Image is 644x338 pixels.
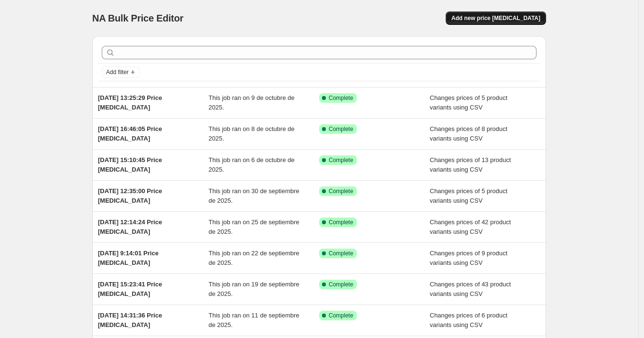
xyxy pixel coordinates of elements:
[329,94,353,102] span: Complete
[329,156,353,164] span: Complete
[209,281,300,297] span: This job ran on 19 de septiembre de 2025.
[430,218,511,235] span: Changes prices of 42 product variants using CSV
[209,187,300,204] span: This job ran on 30 de septiembre de 2025.
[92,13,183,23] span: NA Bulk Price Editor
[98,281,162,297] span: [DATE] 15:23:41 Price [MEDICAL_DATA]
[329,187,353,195] span: Complete
[209,312,300,328] span: This job ran on 11 de septiembre de 2025.
[98,218,162,235] span: [DATE] 12:14:24 Price [MEDICAL_DATA]
[98,312,162,328] span: [DATE] 14:31:36 Price [MEDICAL_DATA]
[329,125,353,133] span: Complete
[430,94,508,111] span: Changes prices of 5 product variants using CSV
[329,312,353,319] span: Complete
[209,94,295,111] span: This job ran on 9 de octubre de 2025.
[209,125,295,142] span: This job ran on 8 de octubre de 2025.
[329,218,353,226] span: Complete
[446,11,546,25] button: Add new price [MEDICAL_DATA]
[209,218,300,235] span: This job ran on 25 de septiembre de 2025.
[329,250,353,257] span: Complete
[102,66,140,78] button: Add filter
[430,156,511,173] span: Changes prices of 13 product variants using CSV
[209,156,295,173] span: This job ran on 6 de octubre de 2025.
[98,125,162,142] span: [DATE] 16:46:05 Price [MEDICAL_DATA]
[430,125,508,142] span: Changes prices of 8 product variants using CSV
[430,312,508,328] span: Changes prices of 6 product variants using CSV
[430,250,508,266] span: Changes prices of 9 product variants using CSV
[209,250,300,266] span: This job ran on 22 de septiembre de 2025.
[430,281,511,297] span: Changes prices of 43 product variants using CSV
[98,250,159,266] span: [DATE] 9:14:01 Price [MEDICAL_DATA]
[98,156,162,173] span: [DATE] 15:10:45 Price [MEDICAL_DATA]
[329,281,353,288] span: Complete
[98,94,162,111] span: [DATE] 13:25:29 Price [MEDICAL_DATA]
[106,68,129,76] span: Add filter
[98,187,162,204] span: [DATE] 12:35:00 Price [MEDICAL_DATA]
[430,187,508,204] span: Changes prices of 5 product variants using CSV
[451,14,540,22] span: Add new price [MEDICAL_DATA]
